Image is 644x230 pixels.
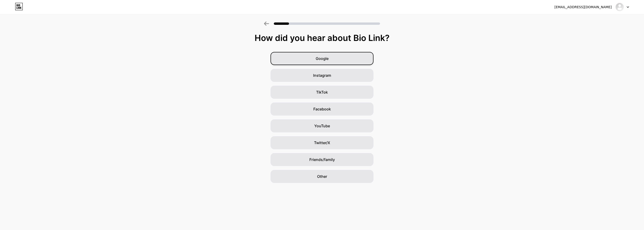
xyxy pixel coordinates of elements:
span: Other [317,174,327,179]
img: Rana Naseeb [615,3,624,11]
div: How did you hear about Bio Link? [2,33,642,43]
span: TikTok [316,89,328,95]
span: Friends/family [309,157,335,162]
span: Twitter/X [314,140,330,146]
span: Google [316,56,329,61]
span: YouTube [314,123,330,129]
div: [EMAIL_ADDRESS][DOMAIN_NAME] [554,5,612,10]
span: Facebook [313,106,331,112]
span: Instagram [313,73,331,78]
